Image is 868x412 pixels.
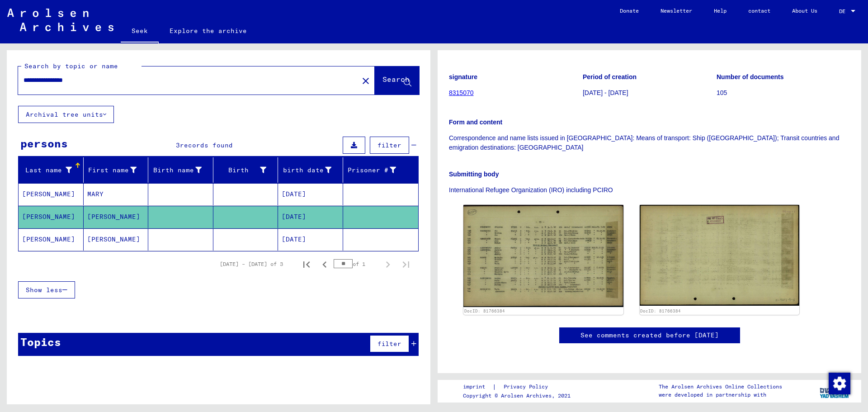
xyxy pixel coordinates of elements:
font: of 1 [353,260,365,267]
font: were developed in partnership with [659,391,766,398]
img: yv_logo.png [818,379,852,402]
mat-header-cell: Prisoner # [343,157,419,183]
img: Arolsen_neg.svg [7,9,113,31]
div: Birth name [152,163,213,177]
button: Last page [397,255,415,273]
font: [PERSON_NAME] [87,213,140,221]
font: 3 [176,141,180,149]
font: Correspondence and name lists issued in [GEOGRAPHIC_DATA]: Means of transport: Ship ([GEOGRAPHIC_... [449,134,839,151]
font: MARY [87,190,104,198]
font: Number of documents [717,73,784,81]
font: [DATE] – [DATE] of 3 [220,260,283,267]
font: persons [20,137,68,150]
font: Show less [26,286,62,294]
button: filter [370,137,409,154]
button: Archival tree units [18,106,114,123]
font: Birth name [153,166,194,174]
font: [DATE] [282,190,306,198]
div: First name [87,163,148,177]
font: First name [88,166,129,174]
font: Copyright © Arolsen Archives, 2021 [463,392,571,399]
font: filter [377,340,401,348]
font: Newsletter [660,7,692,14]
font: Form and content [449,118,502,126]
mat-header-cell: Birth [213,157,278,183]
font: | [492,383,496,391]
img: 002.jpg [640,205,800,306]
font: Explore the archive [170,27,247,35]
img: 001.jpg [463,205,623,307]
font: Search by topic or name [24,62,118,70]
font: Privacy Policy [504,383,548,390]
font: [DATE] [282,213,306,221]
div: Birth [217,163,278,177]
a: Privacy Policy [496,382,559,392]
font: Submitting body [449,170,499,178]
font: Search [382,75,410,84]
font: Period of creation [583,73,637,81]
button: Search [375,66,419,95]
font: birth date [283,166,324,174]
font: Prisoner # [348,166,388,174]
font: [DATE] [282,235,306,243]
font: imprint [463,383,485,390]
font: Birth [228,166,249,174]
a: DocID: 81766384 [640,308,681,313]
button: First page [297,255,316,273]
font: [DATE] - [DATE] [583,89,628,96]
button: Next page [379,255,397,273]
div: birth date [282,163,343,177]
img: Change consent [829,373,850,394]
font: Seek [132,27,148,35]
font: Archival tree units [26,110,103,118]
font: [PERSON_NAME] [87,235,140,243]
a: Seek [121,20,159,43]
font: The Arolsen Archives Online Collections [659,383,782,390]
font: 105 [717,89,727,96]
font: International Refugee Organization (IRO) including PCIRO [449,186,613,194]
a: imprint [463,382,492,392]
a: See comments created before [DATE] [580,331,719,340]
div: Prisoner # [347,163,408,177]
font: [PERSON_NAME] [22,213,75,221]
a: Explore the archive [159,20,258,42]
font: records found [180,141,233,149]
div: Change consent [828,372,850,394]
font: [PERSON_NAME] [22,235,75,243]
font: Help [714,7,726,14]
font: contact [748,7,770,14]
font: [PERSON_NAME] [22,190,75,198]
mat-icon: close [360,76,371,86]
a: 8315070 [449,89,474,96]
font: About Us [792,7,817,14]
mat-header-cell: birth date [278,157,343,183]
button: filter [370,335,409,352]
mat-header-cell: Birth name [148,157,213,183]
button: Clear [357,71,375,90]
font: Donate [620,7,639,14]
a: DocID: 81766384 [464,308,505,313]
font: signature [449,73,477,81]
mat-header-cell: Last name [19,157,84,183]
mat-header-cell: First name [84,157,149,183]
font: Topics [20,335,61,349]
button: Show less [18,281,75,298]
button: Previous page [316,255,334,273]
div: Last name [22,163,83,177]
font: filter [377,141,401,149]
font: DE [839,8,845,14]
font: See comments created before [DATE] [580,331,719,339]
font: Last name [25,166,62,174]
